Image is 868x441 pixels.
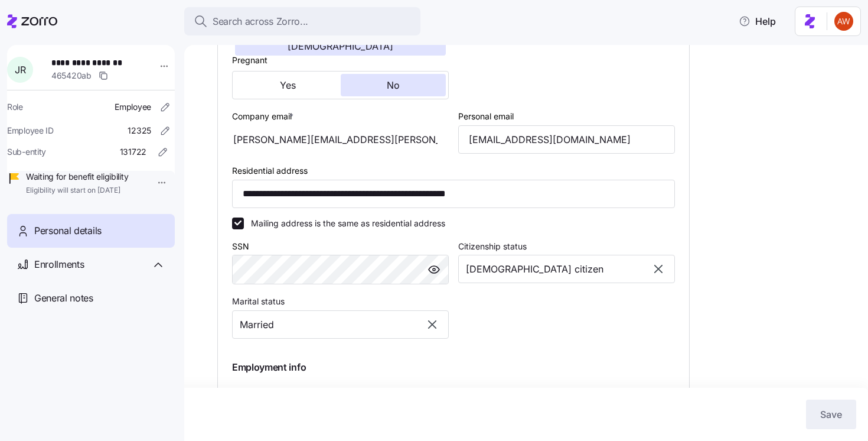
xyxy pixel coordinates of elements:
span: Enrollments [34,257,84,272]
span: J R [15,65,25,74]
span: General notes [34,291,93,306]
label: Employment type [458,385,526,398]
span: Personal details [34,223,102,238]
button: Save [806,400,856,429]
label: Residential address [232,164,308,177]
img: 3c671664b44671044fa8929adf5007c6 [834,12,853,31]
span: Search across Zorro... [213,14,308,29]
span: Help [739,14,776,28]
input: Select marital status [232,310,449,339]
span: Sub-entity [7,146,46,158]
label: Marital status [232,295,285,308]
span: [DEMOGRAPHIC_DATA] [288,41,393,51]
span: Employment info [232,360,306,375]
span: Role [7,101,23,113]
span: Eligibility will start on [DATE] [26,186,128,196]
span: Employee [115,101,151,113]
label: Citizenship status [458,240,527,253]
button: Search across Zorro... [184,7,420,35]
span: 12325 [128,125,151,137]
span: Waiting for benefit eligibility [26,171,128,183]
span: No [387,80,400,90]
label: Mailing address is the same as residential address [244,218,445,229]
label: Personal email [458,110,514,123]
label: SSN [232,240,249,253]
span: Save [820,407,842,421]
input: Email [458,125,675,154]
span: 131722 [120,146,146,158]
label: Pregnant [232,54,267,67]
span: Yes [280,80,296,90]
span: 465420ab [51,70,92,82]
input: Select citizenship status [458,255,675,283]
button: Help [729,9,785,33]
span: Employee ID [7,125,54,137]
span: Class * [232,386,256,398]
label: Company email [232,110,296,123]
